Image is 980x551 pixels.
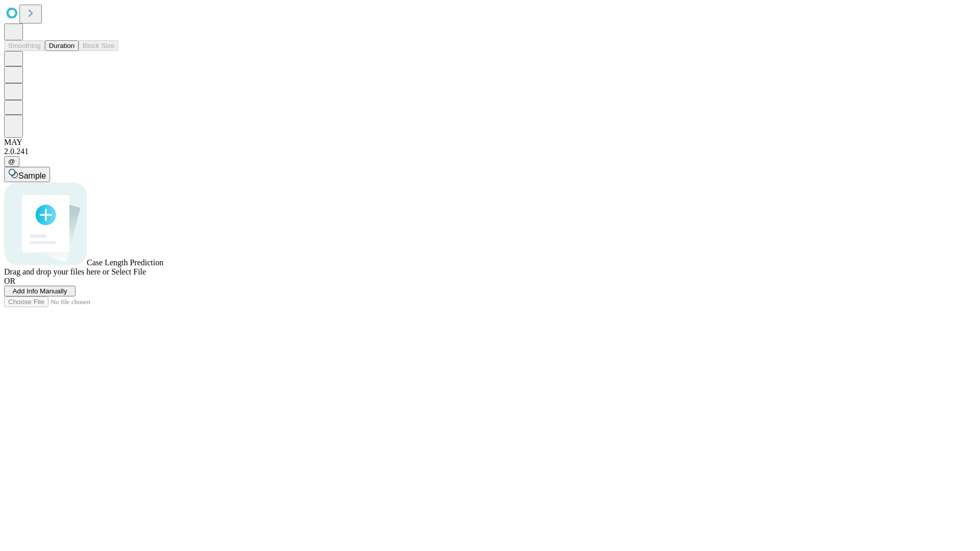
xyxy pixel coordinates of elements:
[87,258,163,267] span: Case Length Prediction
[4,286,76,296] button: Add Info Manually
[4,40,45,51] button: Smoothing
[13,287,67,295] span: Add Info Manually
[4,277,15,285] span: OR
[111,267,146,276] span: Select File
[4,267,109,276] span: Drag and drop your files here or
[4,138,976,147] div: MAY
[45,40,79,51] button: Duration
[18,171,46,180] span: Sample
[8,158,15,165] span: @
[4,147,976,156] div: 2.0.241
[4,167,50,182] button: Sample
[79,40,118,51] button: Block Size
[4,156,19,167] button: @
